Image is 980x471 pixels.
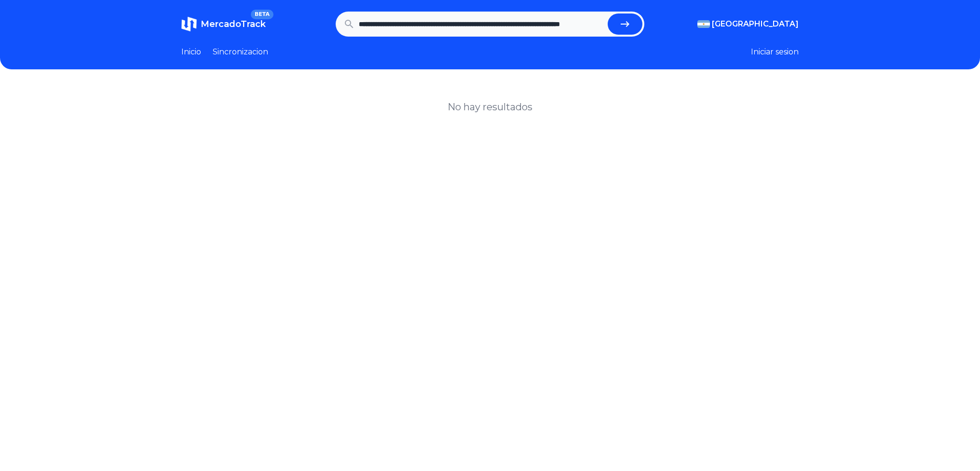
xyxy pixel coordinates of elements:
button: Iniciar sesion [751,46,799,58]
img: Argentina [697,20,710,28]
a: Sincronizacion [213,46,268,58]
span: BETA [251,10,273,19]
img: MercadoTrack [181,16,197,32]
button: [GEOGRAPHIC_DATA] [697,18,799,30]
a: MercadoTrackBETA [181,16,266,32]
span: MercadoTrack [201,19,266,29]
h1: No hay resultados [448,100,532,114]
span: [GEOGRAPHIC_DATA] [712,18,799,30]
a: Inicio [181,46,201,58]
